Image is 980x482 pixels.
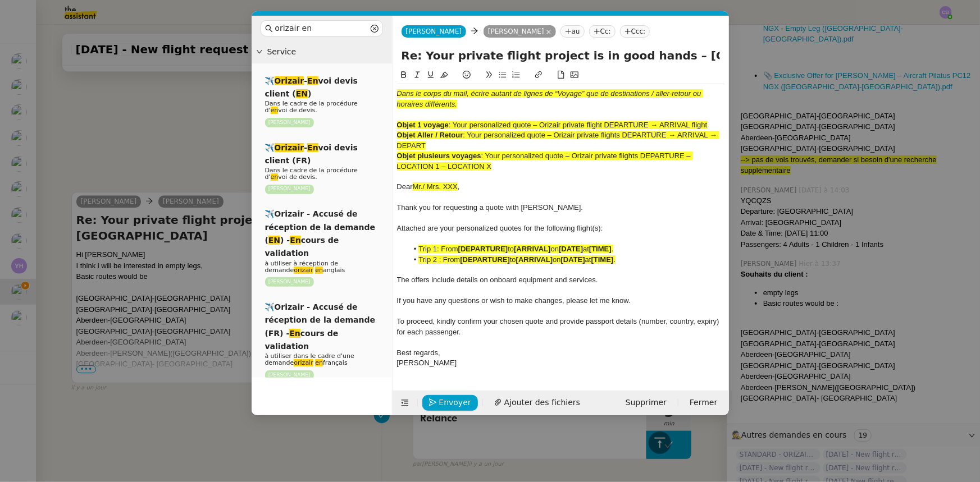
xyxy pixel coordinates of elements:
[484,25,556,38] nz-tag: [PERSON_NAME]
[514,245,550,253] strong: [ARRIVAL]
[413,182,458,191] span: Mr./ Mrs. XXX
[619,395,673,411] button: Supprimer
[561,255,585,264] strong: [DATE]
[402,47,720,64] input: Subject
[267,45,388,58] span: Service
[487,395,587,411] button: Ajouter des fichiers
[397,131,463,139] strong: Objet Aller / Retour
[560,25,585,38] nz-tag: au
[620,25,650,38] nz-tag: Ccc:
[268,236,280,245] em: EN
[422,395,478,411] button: Envoyer
[458,182,460,191] span: ,
[265,167,358,181] span: Dans le cadre de la procédure d' voi de devis.
[290,236,301,245] em: En
[307,76,318,85] em: En
[553,255,560,264] span: on
[551,245,559,253] span: on
[589,25,616,38] nz-tag: Cc:
[265,118,314,127] nz-tag: [PERSON_NAME]
[265,352,354,366] span: à utiliser dans le cadre d'une demande français
[559,245,583,253] strong: [DATE]
[585,255,591,264] span: at
[265,143,358,165] span: ✈️ - voi devis client (FR)
[294,359,313,366] em: orizair
[397,348,440,357] span: Best regards,
[397,203,584,212] span: Thank you for requesting a quote with [PERSON_NAME].
[307,143,318,152] em: En
[315,359,323,366] em: en
[589,245,612,253] strong: [TIME]
[397,152,481,160] strong: Objet plusieurs voyages
[265,260,345,274] span: à utiliser à réception de demande anglais
[612,245,614,253] span: .
[275,22,368,35] input: Templates
[683,395,724,411] button: Fermer
[265,370,314,380] nz-tag: [PERSON_NAME]
[418,245,458,253] span: Trip 1: From
[397,359,457,367] span: [PERSON_NAME]
[508,245,514,253] span: to
[583,245,589,253] span: at
[591,255,614,264] strong: [TIME]
[397,131,719,149] span: : Your personalized quote – Orizair private flights DEPARTURE → ARRIVAL → DEPART
[690,396,717,409] span: Fermer
[626,396,667,409] span: Supprimer
[504,396,580,409] span: Ajouter des fichiers
[315,267,323,274] em: en
[613,255,616,264] span: .
[458,245,508,253] strong: [DEPARTURE]
[252,41,392,63] div: Service
[397,224,603,232] span: Attached are your personalized quotes for the following flight(s):
[294,267,313,274] em: orizair
[296,89,308,98] em: EN
[397,296,631,305] span: If you have any questions or wish to make changes, please let me know.
[397,317,722,336] span: To proceed, kindly confirm your chosen quote and provide passport details (number, country, expir...
[265,209,376,258] span: ✈️Orizair - Accusé de réception de la demande ( ) - cours de validation
[265,302,376,351] span: ✈️Orizair - Accusé de réception de la demande (FR) - cours de validation
[397,276,598,284] span: The offers include details on onboard equipment and services.
[397,89,704,108] em: Dans le corps du mail, écrire autant de lignes de “Voyage” que de destinations / aller-retour ou ...
[265,277,314,287] nz-tag: [PERSON_NAME]
[397,121,449,129] strong: Objet 1 voyage
[265,76,358,98] span: ✈️ - voi devis client ( )
[397,152,693,170] span: : Your personalized quote – Orizair private flights DEPARTURE – LOCATION 1 – LOCATION X
[439,396,471,409] span: Envoyer
[271,107,279,114] em: en
[289,329,300,338] em: En
[265,185,314,194] nz-tag: [PERSON_NAME]
[275,143,304,152] em: Orizair
[275,76,304,85] em: Orizair
[510,255,516,264] span: to
[406,27,462,35] span: [PERSON_NAME]
[271,173,279,181] em: en
[397,182,413,191] span: Dear
[516,255,553,264] strong: [ARRIVAL]
[460,255,510,264] strong: [DEPARTURE]
[449,121,708,129] span: : Your personalized quote – Orizair private flight DEPARTURE → ARRIVAL flight
[265,100,358,114] span: Dans le cadre de la procédure d' voi de devis.
[418,255,460,264] span: Trip 2 : From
